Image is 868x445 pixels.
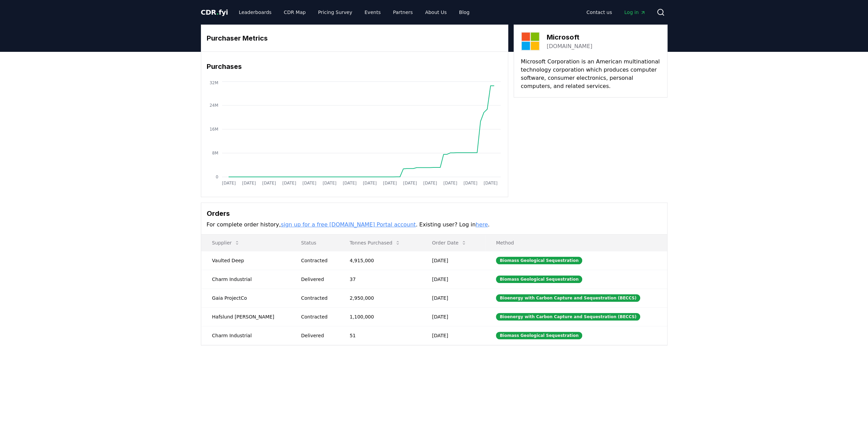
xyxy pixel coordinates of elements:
[201,326,290,345] td: Charm Industrial
[421,270,485,288] td: [DATE]
[301,332,333,339] div: Delivered
[207,221,662,229] p: For complete order history, . Existing user? Log in .
[201,307,290,326] td: Hafslund [PERSON_NAME]
[619,6,651,18] a: Log in
[301,276,333,283] div: Delivered
[464,181,477,186] tspan: [DATE]
[427,236,472,250] button: Order Date
[312,6,357,18] a: Pricing Survey
[322,181,336,186] tspan: [DATE]
[281,221,416,228] a: sign up for a free [DOMAIN_NAME] Portal account
[624,9,645,16] span: Log in
[521,32,540,51] img: Microsoft-logo
[363,181,377,186] tspan: [DATE]
[454,6,475,18] a: Blog
[233,6,277,18] a: Leaderboards
[521,58,660,90] p: Microsoft Corporation is an American multinational technology corporation which produces computer...
[344,236,406,250] button: Tonnes Purchased
[207,208,662,219] h3: Orders
[359,6,386,18] a: Events
[201,288,290,307] td: Gaia ProjectCo
[242,181,256,186] tspan: [DATE]
[209,80,218,85] tspan: 32M
[201,8,228,17] a: CDR.fyi
[342,181,356,186] tspan: [DATE]
[339,307,421,326] td: 1,100,000
[282,181,296,186] tspan: [DATE]
[421,326,485,345] td: [DATE]
[339,326,421,345] td: 51
[207,236,246,250] button: Supplier
[339,288,421,307] td: 2,950,000
[387,6,418,18] a: Partners
[301,313,333,320] div: Contracted
[475,221,488,228] a: here
[207,61,502,72] h3: Purchases
[301,295,333,301] div: Contracted
[209,103,218,108] tspan: 24M
[339,251,421,270] td: 4,915,000
[262,181,276,186] tspan: [DATE]
[233,6,475,18] nav: Main
[201,251,290,270] td: Vaulted Deep
[421,251,485,270] td: [DATE]
[496,313,640,321] div: Bioenergy with Carbon Capture and Sequestration (BECCS)
[496,276,582,283] div: Biomass Geological Sequestration
[496,332,582,339] div: Biomass Geological Sequestration
[207,33,502,43] h3: Purchaser Metrics
[496,257,582,264] div: Biomass Geological Sequestration
[423,181,437,186] tspan: [DATE]
[216,175,218,179] tspan: 0
[496,294,640,302] div: Bioenergy with Carbon Capture and Sequestration (BECCS)
[383,181,397,186] tspan: [DATE]
[403,181,417,186] tspan: [DATE]
[296,239,333,246] p: Status
[547,42,592,50] a: [DOMAIN_NAME]
[222,181,236,186] tspan: [DATE]
[216,8,219,16] span: .
[581,6,651,18] nav: Main
[420,6,452,18] a: About Us
[212,151,218,155] tspan: 8M
[339,270,421,288] td: 37
[421,288,485,307] td: [DATE]
[547,32,592,42] h3: Microsoft
[209,127,218,132] tspan: 16M
[201,8,228,16] span: CDR fyi
[443,181,457,186] tspan: [DATE]
[581,6,617,18] a: Contact us
[278,6,311,18] a: CDR Map
[421,307,485,326] td: [DATE]
[490,239,661,246] p: Method
[484,181,498,186] tspan: [DATE]
[301,257,333,264] div: Contracted
[302,181,316,186] tspan: [DATE]
[201,270,290,288] td: Charm Industrial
